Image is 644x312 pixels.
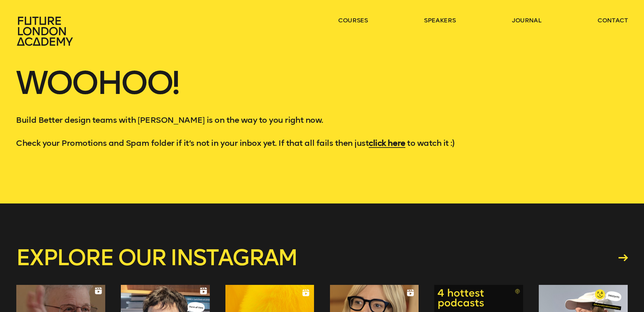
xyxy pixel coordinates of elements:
a: Explore our instagram [16,247,628,269]
a: contact [597,16,628,24]
p: Build Better design teams with [PERSON_NAME] is on the way to you right now. [16,114,628,126]
a: journal [512,16,541,24]
a: click here [369,138,405,148]
a: speakers [424,16,456,24]
h1: Woohoo! [16,68,628,114]
a: courses [338,16,368,24]
p: Check your Promotions and Spam folder if it’s not in your inbox yet. If that all fails then just ... [16,137,628,149]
